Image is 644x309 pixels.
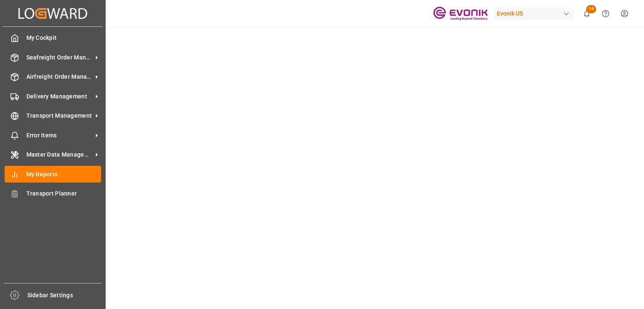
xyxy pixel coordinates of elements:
span: My Cockpit [26,33,101,42]
span: My Reports [26,170,101,179]
span: Transport Planner [26,189,101,198]
span: Seafreight Order Management [26,53,93,62]
span: Master Data Management [26,150,93,159]
span: Sidebar Settings [27,291,102,300]
span: Airfreight Order Management [26,72,93,81]
span: Delivery Management [26,92,93,101]
img: Evonik-brand-mark-Deep-Purple-RGB.jpeg_1700498283.jpeg [433,6,488,21]
a: My Cockpit [5,30,101,46]
a: Transport Planner [5,185,101,202]
a: My Reports [5,166,101,182]
span: Error Items [26,131,93,140]
span: Transport Management [26,111,93,120]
